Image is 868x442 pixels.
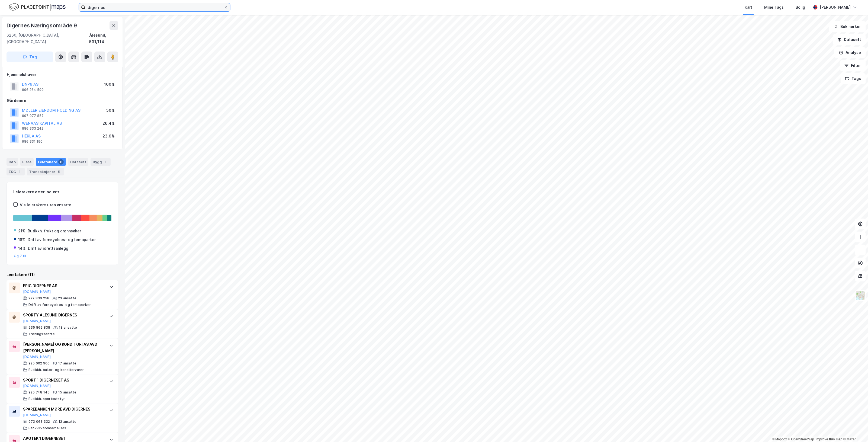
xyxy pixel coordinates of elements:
div: SPAREBANKEN MØRE AVD DIGERNES [23,406,104,412]
button: Analyse [834,47,866,58]
div: 21% [18,228,25,234]
div: 26.4% [102,120,115,127]
button: [DOMAIN_NAME] [23,319,51,323]
div: 100% [104,81,115,88]
div: Drift av fornøyelses- og temaparker [28,236,96,243]
button: [DOMAIN_NAME] [23,355,51,359]
a: OpenStreetMap [788,437,814,441]
div: Mine Tags [764,4,784,11]
button: [DOMAIN_NAME] [23,290,51,294]
div: Leietakere etter industri [13,189,111,195]
div: 23.6% [102,133,115,139]
div: 925 748 145 [28,390,50,395]
div: APOTEK 1 DIGERNESET [23,435,104,442]
div: EPIC DIGERNES AS [23,283,104,289]
div: Ålesund, 531/114 [89,32,118,45]
div: 17 ansatte [58,361,76,366]
button: [DOMAIN_NAME] [23,384,51,388]
div: 997 077 857 [22,114,44,118]
div: Bygg [91,158,111,166]
div: Butikkh. baker- og konditorvarer [28,368,84,372]
div: Vis leietakere uten ansatte [20,202,71,208]
div: 973 063 332 [28,419,50,424]
div: Gårdeiere [7,97,118,104]
div: Drift av fornøyelses- og temaparker [28,303,91,307]
button: Filter [840,60,866,71]
iframe: Chat Widget [841,416,868,442]
div: Leietakere [36,158,66,166]
button: Bokmerker [829,21,866,32]
div: 14% [18,245,26,252]
div: 996 264 599 [22,88,44,92]
input: Søk på adresse, matrikkel, gårdeiere, leietakere eller personer [85,3,224,11]
div: ESG [7,168,25,175]
div: 935 869 838 [28,325,50,330]
div: 23 ansatte [58,296,76,300]
div: 18% [18,236,25,243]
div: Hjemmelshaver [7,71,118,78]
div: [PERSON_NAME] [820,4,851,11]
div: 986 331 190 [22,139,43,144]
div: Butikkh. sportsutstyr [28,397,65,401]
div: 6260, [GEOGRAPHIC_DATA], [GEOGRAPHIC_DATA] [7,32,89,45]
div: Digernes Næringsområde 9 [7,21,78,30]
div: Eiere [20,158,34,166]
button: [DOMAIN_NAME] [23,413,51,417]
div: SPORT 1 DIGERNESET AS [23,377,104,383]
img: logo.f888ab2527a4732fd821a326f86c7f29.svg [9,2,66,12]
div: Butikkh. frukt og grønnsaker [28,228,81,234]
div: Transaksjoner [27,168,64,175]
button: Datasett [833,34,866,45]
div: Treningssentre [28,332,55,336]
div: Kontrollprogram for chat [841,416,868,442]
button: Og 7 til [14,254,26,258]
div: 886 333 242 [22,126,43,131]
div: 5 [56,169,62,174]
div: 50% [106,107,115,114]
div: Info [7,158,18,166]
button: Tag [7,52,53,62]
div: Datasett [68,158,88,166]
div: 12 ansatte [59,419,76,424]
div: [PERSON_NAME] OG KONDITORI AS AVD [PERSON_NAME] [23,341,104,354]
div: SPORTY ÅLESUND DIGERNES [23,312,104,318]
div: 15 ansatte [58,390,76,395]
div: Bankvirksomhet ellers [28,426,66,430]
div: 922 830 258 [28,296,49,300]
div: 1 [17,169,22,174]
a: Mapbox [772,437,787,441]
div: Kart [745,4,752,11]
div: Leietakere (11) [7,271,118,278]
div: 925 602 906 [28,361,50,366]
button: Tags [841,73,866,84]
div: 11 [58,159,64,165]
div: Bolig [796,4,805,11]
a: Improve this map [816,437,843,441]
div: Drift av idrettsanlegg [28,245,68,252]
div: 18 ansatte [59,325,77,330]
img: Z [855,290,866,301]
div: 1 [103,159,108,165]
